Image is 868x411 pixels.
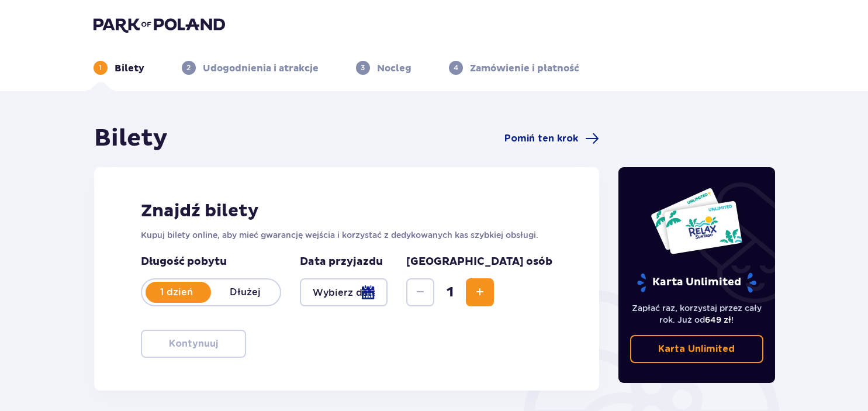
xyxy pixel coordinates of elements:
[406,255,552,269] p: [GEOGRAPHIC_DATA] osób
[630,335,763,363] a: Karta Unlimited
[141,255,281,269] p: Długość pobytu
[705,315,731,324] span: 649 zł
[406,278,434,306] button: Zmniejsz
[94,61,144,75] div: 1Bilety
[99,63,102,73] p: 1
[454,63,458,73] p: 4
[504,132,578,145] span: Pomiń ten krok
[650,187,743,255] img: Dwie karty całoroczne do Suntago z napisem 'UNLIMITED RELAX', na białym tle z tropikalnymi liśćmi...
[504,132,599,146] a: Pomiń ten krok
[169,337,218,350] p: Kontynuuj
[470,62,579,75] p: Zamówienie i płatność
[300,255,383,269] p: Data przyjazdu
[186,63,191,73] p: 2
[630,302,763,326] p: Zapłać raz, korzystaj przez cały rok. Już od !
[437,284,464,301] span: 1
[115,62,144,75] p: Bilety
[466,278,494,306] button: Zwiększ
[377,62,411,75] p: Nocleg
[141,330,246,358] button: Kontynuuj
[658,343,735,355] p: Karta Unlimited
[636,272,758,293] p: Karta Unlimited
[142,286,211,299] p: 1 dzień
[141,200,553,222] h2: Znajdź bilety
[356,61,411,75] div: 3Nocleg
[94,124,168,153] h1: Bilety
[141,229,553,241] p: Kupuj bilety online, aby mieć gwarancję wejścia i korzystać z dedykowanych kas szybkiej obsługi.
[182,61,319,75] div: 2Udogodnienia i atrakcje
[449,61,579,75] div: 4Zamówienie i płatność
[203,62,319,75] p: Udogodnienia i atrakcje
[361,63,365,73] p: 3
[211,286,280,299] p: Dłużej
[94,16,225,33] img: Park of Poland logo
